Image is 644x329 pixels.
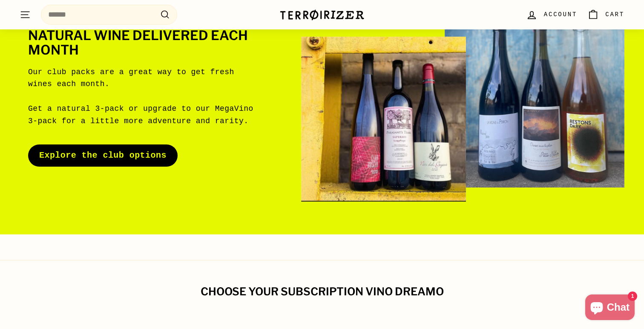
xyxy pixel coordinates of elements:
[583,294,637,322] inbox-online-store-chat: Shopify online store chat
[28,144,178,167] a: Explore the club options
[28,29,254,57] h2: Natural wine delivered each month
[20,286,624,298] h2: Choose your subscription vino dreamo
[582,2,630,27] a: Cart
[521,2,582,27] a: Account
[605,10,624,19] span: Cart
[28,66,254,127] p: Our club packs are a great way to get fresh wines each month. Get a natural 3-pack or upgrade to ...
[544,10,577,19] span: Account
